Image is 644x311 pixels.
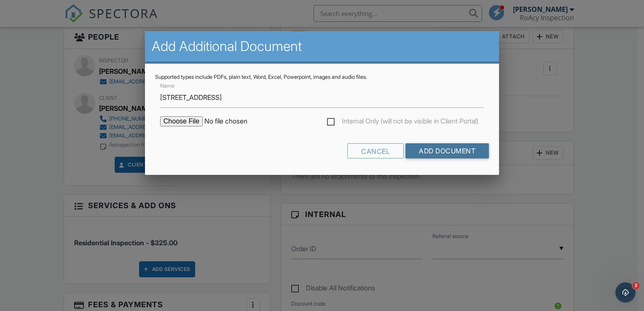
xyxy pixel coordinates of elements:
[347,143,404,158] div: Cancel
[155,74,489,80] div: Supported types include PDFs, plain text, Word, Excel, Powerpoint, images and audio files.
[633,282,639,289] span: 2
[152,38,492,55] h2: Add Additional Document
[160,82,174,90] label: Name
[615,282,636,303] iframe: Intercom live chat
[405,143,489,158] input: Add Document
[327,117,478,128] label: Internal Only (will not be visible in Client Portal)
